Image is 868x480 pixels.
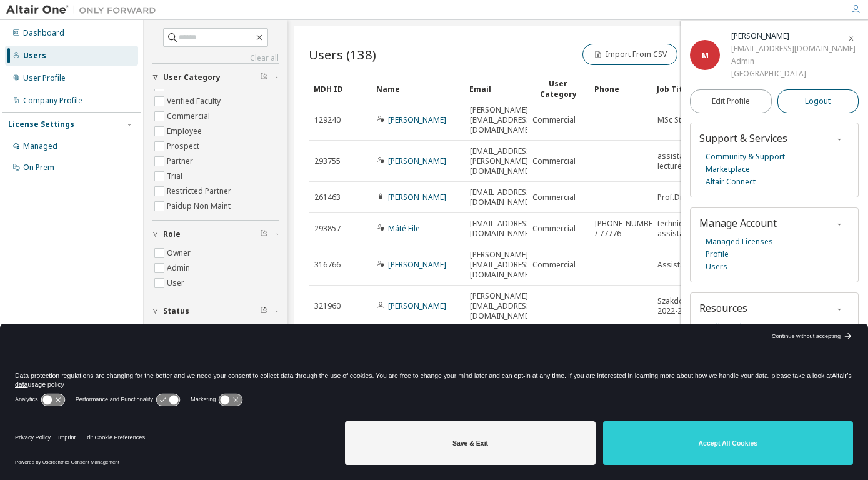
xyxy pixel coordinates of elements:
[470,187,533,207] span: [EMAIL_ADDRESS][DOMAIN_NAME]
[314,224,341,234] span: 293857
[470,146,533,176] span: [EMAIL_ADDRESS][PERSON_NAME][DOMAIN_NAME]
[163,72,221,82] span: User Category
[23,28,64,38] div: Dashboard
[731,30,856,42] div: Márton Ispány
[152,53,279,63] a: Clear all
[152,64,279,91] button: User Category
[388,192,446,202] a: [PERSON_NAME]
[167,124,204,139] label: Employee
[167,199,233,214] label: Paidup Non Maint
[163,306,189,316] span: Status
[657,219,709,239] span: technical assistant
[167,139,202,154] label: Prospect
[469,79,522,99] div: Email
[699,301,747,315] span: Resources
[260,72,267,82] span: Clear filter
[314,156,341,166] span: 293755
[260,229,267,239] span: Clear filter
[706,248,729,261] a: Profile
[706,176,756,188] a: Altair Connect
[532,156,576,166] span: Commercial
[470,250,533,280] span: [PERSON_NAME][EMAIL_ADDRESS][DOMAIN_NAME]
[532,224,576,234] span: Commercial
[23,96,82,106] div: Company Profile
[470,219,533,239] span: [EMAIL_ADDRESS][DOMAIN_NAME]
[260,306,267,316] span: Clear filter
[167,261,192,276] label: Admin
[777,89,859,113] button: Logout
[657,192,684,202] span: Prof.Dr.
[167,109,212,124] label: Commercial
[657,260,691,270] span: Assistant
[702,50,709,61] span: M
[582,44,677,65] button: Import From CSV
[167,276,187,291] label: User
[388,114,446,125] a: [PERSON_NAME]
[152,221,279,248] button: Role
[706,261,727,273] a: Users
[23,73,66,83] div: User Profile
[532,115,576,125] span: Commercial
[594,79,647,99] div: Phone
[731,67,856,80] div: [GEOGRAPHIC_DATA]
[657,296,709,316] span: Szakdolgozó 2022-23/1
[23,141,57,151] div: Managed
[805,95,831,107] span: Logout
[657,79,709,99] div: Job Title
[470,291,533,321] span: [PERSON_NAME][EMAIL_ADDRESS][DOMAIN_NAME]
[376,79,459,99] div: Name
[706,151,785,163] a: Community & Support
[314,115,341,125] span: 129240
[167,154,196,169] label: Partner
[23,162,54,172] div: On Prem
[706,321,747,333] a: Online Help
[167,169,185,184] label: Trial
[532,260,576,270] span: Commercial
[595,219,659,239] span: [PHONE_NUMBER] / 77776
[314,260,341,270] span: 316766
[167,94,223,109] label: Verified Faculty
[388,156,446,166] a: [PERSON_NAME]
[23,51,46,61] div: Users
[532,192,576,202] span: Commercial
[152,297,279,325] button: Status
[699,216,777,230] span: Manage Account
[657,115,702,125] span: MSc Student
[167,246,193,261] label: Owner
[167,184,234,199] label: Restricted Partner
[706,236,773,248] a: Managed Licenses
[309,46,376,63] span: Users (138)
[706,163,750,176] a: Marketplace
[314,192,341,202] span: 261463
[699,131,787,145] span: Support & Services
[470,105,533,135] span: [PERSON_NAME][EMAIL_ADDRESS][DOMAIN_NAME]
[388,259,446,270] a: [PERSON_NAME]
[388,301,446,311] a: [PERSON_NAME]
[532,78,584,99] div: User Category
[6,4,162,16] img: Altair One
[657,151,709,171] span: assistant lecturer
[163,229,181,239] span: Role
[8,119,74,129] div: License Settings
[731,42,856,55] div: [EMAIL_ADDRESS][DOMAIN_NAME]
[690,89,772,113] a: Edit Profile
[731,55,856,67] div: Admin
[314,301,341,311] span: 321960
[712,96,750,106] span: Edit Profile
[314,79,366,99] div: MDH ID
[388,223,420,234] a: Máté File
